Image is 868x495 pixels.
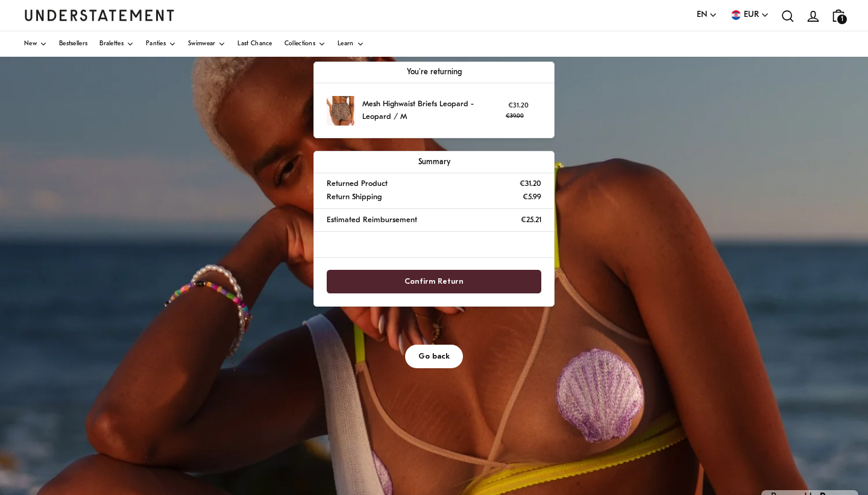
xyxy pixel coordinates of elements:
[327,177,388,190] p: Returned Product
[404,270,464,293] span: Confirm Return
[188,31,225,57] a: Swimwear
[729,8,769,22] button: EUR
[523,191,541,203] p: €5.99
[506,100,531,121] p: €31.20
[237,41,272,47] span: Last Chance
[99,31,134,57] a: Bralettes
[826,3,851,28] a: 1
[327,270,541,293] button: Confirm Return
[327,214,417,226] p: Estimated Reimbursement
[338,41,354,47] span: Learn
[285,41,315,47] span: Collections
[327,191,382,203] p: Return Shipping
[506,113,524,119] strike: €39.00
[327,66,541,78] p: You're returning
[59,41,87,47] span: Bestsellers
[24,41,37,47] span: New
[146,31,176,57] a: Panties
[237,31,272,57] a: Last Chance
[697,8,717,22] button: EN
[24,31,47,57] a: New
[285,31,325,57] a: Collections
[338,31,364,57] a: Learn
[837,14,847,24] span: 1
[418,345,450,368] span: Go back
[327,96,356,126] img: 28_562400e0-d9b2-4cd6-accf-65eadccafb2c.jpg
[59,31,87,57] a: Bestsellers
[405,345,463,368] button: Go back
[146,41,166,47] span: Panties
[327,156,541,168] p: Summary
[24,10,175,21] a: Understatement Homepage
[362,98,500,124] p: Mesh Highwaist Briefs Leopard - Leopard / M
[99,41,124,47] span: Bralettes
[188,41,215,47] span: Swimwear
[744,8,759,22] span: EUR
[520,177,541,190] p: €31.20
[521,214,541,226] p: €25.21
[697,8,707,22] span: EN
